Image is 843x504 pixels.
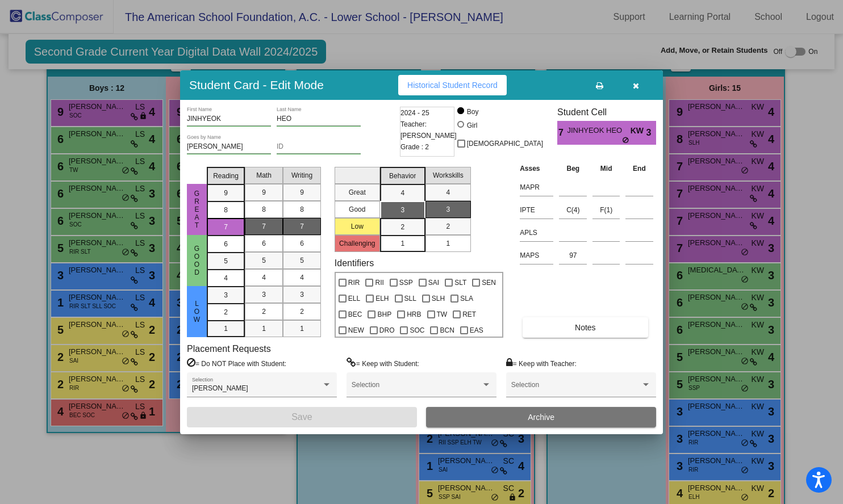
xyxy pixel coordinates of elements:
span: 8 [224,205,228,215]
span: 1 [400,238,404,249]
span: SOC [410,324,424,337]
span: DRO [379,324,395,337]
span: 9 [300,187,304,198]
span: Math [256,170,272,180]
span: Teacher: [PERSON_NAME] [400,119,457,141]
span: [DEMOGRAPHIC_DATA] [467,137,543,150]
label: Placement Requests [187,343,271,354]
span: 7 [300,221,304,232]
th: Beg [556,162,590,175]
span: Notes [575,323,596,332]
span: Great [192,190,202,229]
span: 4 [300,272,304,283]
span: EAS [470,324,483,337]
span: 3 [400,205,404,215]
th: Mid [590,162,623,175]
h3: Student Card - Edit Mode [189,78,324,92]
span: 9 [224,188,228,198]
span: 4 [262,272,266,283]
input: goes by name [187,143,271,151]
span: 2 [446,221,450,232]
span: 5 [262,255,266,266]
span: 3 [646,126,656,140]
span: NEW [348,324,364,337]
span: 7 [557,126,567,140]
input: assessment [520,247,553,264]
span: 2 [262,306,266,317]
span: 1 [446,238,450,249]
span: Writing [291,170,312,180]
input: assessment [520,201,553,219]
div: Girl [466,120,478,131]
span: ELH [375,292,389,305]
span: 2 [224,307,228,317]
span: RET [462,308,476,321]
h3: Student Cell [557,107,656,117]
span: TW [437,308,448,321]
span: 4 [446,187,450,198]
span: 8 [300,204,304,215]
span: SAI [428,276,439,289]
span: Workskills [433,170,464,180]
span: 5 [224,256,228,266]
span: 5 [300,255,304,266]
button: Archive [426,407,656,427]
span: RIR [348,276,360,289]
span: 1 [224,324,228,334]
span: SSP [399,276,413,289]
div: Boy [466,107,479,117]
button: Notes [523,317,648,338]
input: assessment [520,179,553,196]
span: Archive [528,413,554,422]
label: = Do NOT Place with Student: [187,358,286,369]
span: 3 [262,289,266,300]
span: JINHYEOK HEO [567,125,630,137]
span: BEC [348,308,362,321]
span: KW [631,125,646,137]
button: Historical Student Record [398,75,507,95]
label: = Keep with Student: [347,358,419,369]
span: BHP [377,308,391,321]
span: 3 [224,290,228,300]
span: SLT [454,276,466,289]
span: 7 [224,222,228,232]
th: End [623,162,656,175]
span: Behavior [389,171,416,181]
span: SLA [460,292,473,305]
span: 4 [400,188,404,198]
span: 4 [224,273,228,283]
span: 2 [300,306,304,317]
span: Save [291,412,312,422]
span: 9 [262,187,266,198]
span: Historical Student Record [407,81,498,90]
span: Good [192,245,202,276]
span: [PERSON_NAME] [192,384,248,392]
th: Asses [517,162,556,175]
span: 8 [262,204,266,215]
span: 6 [262,238,266,249]
span: 6 [224,239,228,249]
span: 1 [300,324,304,334]
span: 2 [400,222,404,232]
label: Identifiers [335,258,374,268]
span: 2024 - 25 [400,107,429,119]
span: 6 [300,238,304,249]
span: 7 [262,221,266,232]
span: SLH [432,292,445,305]
button: Save [187,407,417,427]
span: RII [375,276,383,289]
label: = Keep with Teacher: [506,358,577,369]
span: SLL [404,292,416,305]
span: HRB [407,308,421,321]
span: Reading [213,171,239,181]
span: ELL [348,292,360,305]
span: 3 [300,289,304,300]
span: BCN [440,324,454,337]
span: Grade : 2 [400,141,429,153]
input: assessment [520,224,553,241]
span: 1 [262,324,266,334]
span: 3 [446,204,450,215]
span: SEN [482,276,496,289]
span: Low [192,300,202,324]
